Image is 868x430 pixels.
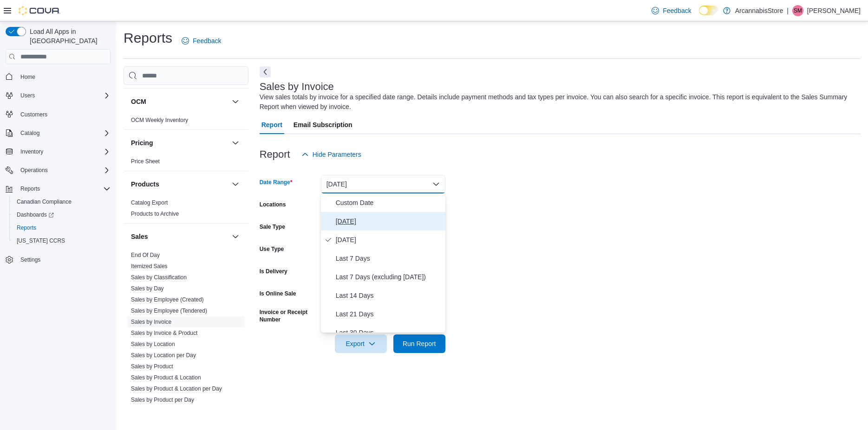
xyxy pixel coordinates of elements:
[17,146,111,157] span: Inventory
[2,182,114,195] button: Reports
[131,180,159,189] h3: Products
[13,222,40,233] a: Reports
[131,97,228,106] button: OCM
[131,97,146,106] h3: OCM
[17,90,39,101] button: Users
[17,109,111,120] span: Customers
[131,352,196,359] a: Sales by Location per Day
[17,254,111,265] span: Settings
[131,308,207,314] a: Sales by Employee (Tendered)
[794,5,802,16] span: SM
[131,363,173,370] a: Sales by Product
[131,199,168,206] a: Catalog Export
[124,197,248,223] div: Products
[131,296,204,303] a: Sales by Employee (Created)
[17,211,54,218] span: Dashboards
[17,109,51,120] a: Customers
[131,374,201,381] a: Sales by Product & Location
[2,145,114,158] button: Inventory
[20,73,35,81] span: Home
[260,179,293,186] label: Date Range
[131,329,197,337] span: Sales by Invoice & Product
[321,175,445,193] button: [DATE]
[178,32,225,50] a: Feedback
[131,180,228,189] button: Products
[131,318,171,326] span: Sales by Invoice
[131,341,175,347] a: Sales by Location
[193,36,221,45] span: Feedback
[17,224,36,231] span: Reports
[124,115,248,129] div: OCM
[2,127,114,140] button: Catalog
[230,231,241,242] button: Sales
[20,148,43,155] span: Inventory
[131,285,164,292] a: Sales by Day
[260,223,285,231] label: Sale Type
[336,216,442,227] span: [DATE]
[124,156,248,171] div: Pricing
[260,268,287,275] label: Is Delivery
[13,196,75,207] a: Canadian Compliance
[17,183,44,194] button: Reports
[787,5,789,16] p: |
[131,397,194,403] a: Sales by Product per Day
[17,165,111,176] span: Operations
[17,71,39,83] a: Home
[294,116,352,134] span: Email Subscription
[336,197,442,208] span: Custom Date
[336,234,442,245] span: [DATE]
[20,185,40,193] span: Reports
[17,90,111,101] span: Users
[131,363,173,370] span: Sales by Product
[260,66,271,77] button: Next
[735,5,783,16] p: ArcannabisStore
[9,195,114,208] button: Canadian Compliance
[20,129,39,137] span: Catalog
[2,108,114,121] button: Customers
[9,221,114,234] button: Reports
[336,271,442,282] span: Last 7 Days (excluding [DATE])
[131,117,188,123] a: OCM Weekly Inventory
[131,274,187,281] span: Sales by Classification
[230,137,241,148] button: Pricing
[13,209,58,220] a: Dashboards
[261,116,282,134] span: Report
[13,209,111,220] span: Dashboards
[2,164,114,177] button: Operations
[648,1,695,20] a: Feedback
[260,92,856,112] div: View sales totals by invoice for a specified date range. Details include payment methods and tax ...
[9,208,114,221] a: Dashboards
[2,253,114,266] button: Settings
[20,92,35,99] span: Users
[131,307,207,314] span: Sales by Employee (Tendered)
[131,232,228,241] button: Sales
[17,71,111,82] span: Home
[131,211,179,217] a: Products to Archive
[807,5,861,16] p: [PERSON_NAME]
[335,334,387,353] button: Export
[131,330,197,336] a: Sales by Invoice & Product
[321,193,445,333] div: Select listbox
[131,138,153,148] h3: Pricing
[792,5,803,16] div: Sheldon Mann
[699,6,718,15] input: Dark Mode
[20,111,47,118] span: Customers
[17,198,72,205] span: Canadian Compliance
[131,263,168,270] a: Itemized Sales
[340,334,381,353] span: Export
[131,374,201,381] span: Sales by Product & Location
[230,96,241,107] button: OCM
[124,29,172,47] h1: Reports
[393,334,445,353] button: Run Report
[26,27,111,45] span: Load All Apps in [GEOGRAPHIC_DATA]
[19,6,60,15] img: Cova
[17,183,111,194] span: Reports
[336,308,442,320] span: Last 21 Days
